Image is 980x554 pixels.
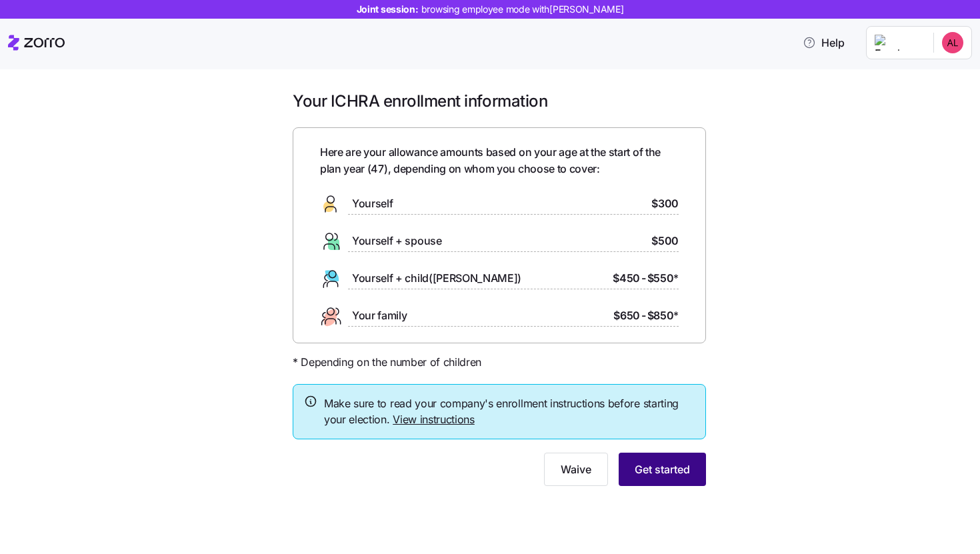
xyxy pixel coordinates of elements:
[320,144,679,177] span: Here are your allowance amounts based on your age at the start of the plan year ( 47 ), depending...
[875,35,923,51] img: Employer logo
[803,35,845,51] span: Help
[352,233,442,249] span: Yourself + spouse
[613,270,640,287] span: $450
[352,270,521,287] span: Yourself + child([PERSON_NAME])
[647,270,679,287] span: $550
[421,3,624,16] span: browsing employee mode with [PERSON_NAME]
[647,307,679,324] span: $850
[942,32,963,53] img: 43a9645f19d8a4218b99581acb15e37e
[357,3,624,16] span: Joint session:
[544,453,608,486] button: Waive
[641,270,646,287] span: -
[293,354,481,371] span: * Depending on the number of children
[293,91,706,111] h1: Your ICHRA enrollment information
[635,461,690,477] span: Get started
[352,307,407,324] span: Your family
[352,195,393,212] span: Yourself
[651,195,679,212] span: $300
[619,453,706,486] button: Get started
[561,461,591,477] span: Waive
[613,307,640,324] span: $650
[651,233,679,249] span: $500
[641,307,646,324] span: -
[792,29,855,56] button: Help
[393,413,475,426] a: View instructions
[324,395,695,429] span: Make sure to read your company's enrollment instructions before starting your election.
